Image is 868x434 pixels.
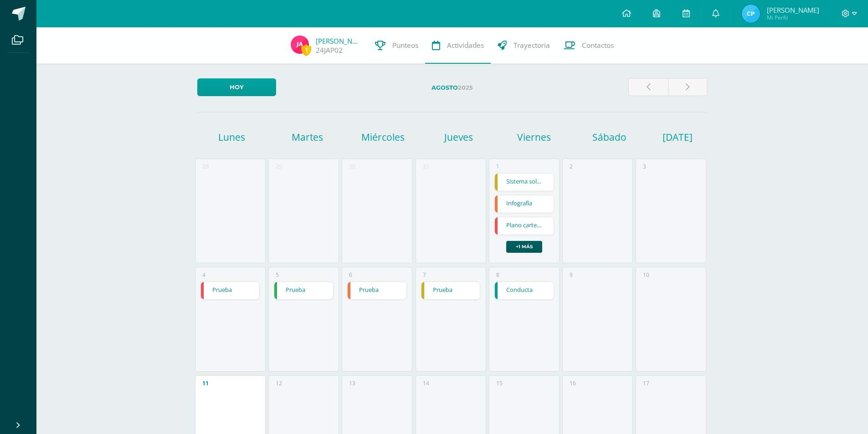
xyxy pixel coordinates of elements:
[643,163,646,170] div: 3
[291,36,309,54] img: 4bd562fbbce6c9340fd48572da9ec563.png
[494,173,554,191] div: Sistema solar | Tarea
[421,282,480,299] a: Prueba
[197,78,276,96] a: Hoy
[425,27,491,64] a: Actividades
[274,281,334,300] div: Prueba | Tarea
[495,217,554,235] a: Plano cartesiano
[349,163,355,170] div: 30
[274,282,333,299] a: Prueba
[349,271,352,279] div: 6
[202,379,209,387] div: 11
[643,379,649,387] div: 17
[573,131,646,143] h1: Sábado
[276,271,279,279] div: 5
[663,131,674,143] h1: [DATE]
[301,44,311,56] span: 1
[496,379,503,387] div: 15
[421,281,481,300] div: Prueba | Tarea
[202,163,209,170] div: 28
[643,271,649,279] div: 10
[200,281,260,300] div: Prueba | Tarea
[570,271,573,279] div: 9
[557,27,621,64] a: Contactos
[368,27,425,64] a: Punteos
[271,131,344,143] h1: Martes
[495,195,554,213] a: Infografía
[195,131,268,143] h1: Lunes
[570,163,573,170] div: 2
[494,217,554,235] div: Plano cartesiano | Tarea
[496,163,499,170] div: 1
[316,46,343,55] a: 24JAP02
[347,281,407,300] div: Prueba | Tarea
[495,174,554,191] a: Sistema solar
[506,241,542,253] a: +1 más
[742,5,760,23] img: 7940749ba0753439cb0b2a2e16a04517.png
[316,36,361,46] a: [PERSON_NAME]
[494,281,554,300] div: Conducta | Tarea
[447,41,484,50] span: Actividades
[423,271,426,279] div: 7
[422,131,495,143] h1: Jueves
[283,78,621,97] label: 2025
[423,379,429,387] div: 14
[423,163,429,170] div: 31
[495,282,554,299] a: Conducta
[348,282,406,299] a: Prueba
[514,41,550,50] span: Trayectoria
[491,27,557,64] a: Trayectoria
[498,131,570,143] h1: Viernes
[202,271,205,279] div: 4
[349,379,355,387] div: 13
[767,5,819,15] span: [PERSON_NAME]
[582,41,614,50] span: Contactos
[346,131,419,143] h1: Miércoles
[494,195,554,213] div: Infografía | Tarea
[431,84,458,91] strong: Agosto
[570,379,576,387] div: 16
[276,163,282,170] div: 29
[276,379,282,387] div: 12
[201,282,260,299] a: Prueba
[767,14,819,21] span: Mi Perfil
[392,41,418,50] span: Punteos
[496,271,499,279] div: 8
